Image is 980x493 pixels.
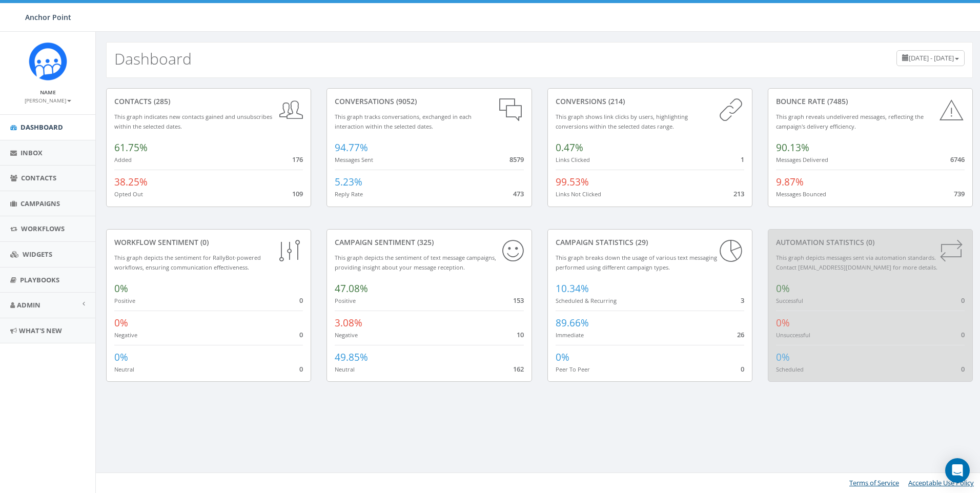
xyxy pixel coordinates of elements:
[513,189,524,198] span: 473
[20,275,59,284] span: Playbooks
[556,331,584,339] small: Immediate
[335,237,523,248] div: Campaign Sentiment
[954,189,965,198] span: 739
[335,282,368,295] span: 47.08%
[776,190,826,198] small: Messages Bounced
[776,156,828,163] small: Messages Delivered
[776,316,790,330] span: 0%
[634,237,648,247] span: (29)
[114,156,132,163] small: Added
[40,89,56,96] small: Name
[114,316,128,330] span: 0%
[114,282,128,295] span: 0%
[335,297,356,304] small: Positive
[335,113,472,130] small: This graph tracks conversations, exchanged in each interaction within the selected dates.
[114,297,135,304] small: Positive
[114,365,134,373] small: Neutral
[909,53,954,63] span: [DATE] - [DATE]
[945,458,970,483] div: Open Intercom Messenger
[114,96,303,107] div: contacts
[961,364,965,374] span: 0
[556,351,569,364] span: 0%
[335,365,355,373] small: Neutral
[114,175,148,189] span: 38.25%
[21,224,65,233] span: Workflows
[335,190,363,198] small: Reply Rate
[114,237,303,248] div: Workflow Sentiment
[299,330,303,339] span: 0
[335,141,368,154] span: 94.77%
[21,199,60,208] span: Campaigns
[21,122,63,132] span: Dashboard
[908,478,974,487] a: Acceptable Use Policy
[21,148,43,157] span: Inbox
[335,96,523,107] div: conversations
[335,156,373,163] small: Messages Sent
[556,297,617,304] small: Scheduled & Recurring
[335,175,362,189] span: 5.23%
[114,141,148,154] span: 61.75%
[556,113,688,130] small: This graph shows link clicks by users, highlighting conversions within the selected dates range.
[556,316,589,330] span: 89.66%
[29,42,67,80] img: Rally_platform_Icon_1.png
[776,96,965,107] div: Bounce Rate
[950,155,965,164] span: 6746
[299,296,303,305] span: 0
[17,300,40,310] span: Admin
[114,50,192,67] h2: Dashboard
[741,364,744,374] span: 0
[335,254,496,271] small: This graph depicts the sentiment of text message campaigns, providing insight about your message ...
[556,175,589,189] span: 99.53%
[776,331,810,339] small: Unsuccessful
[776,141,809,154] span: 90.13%
[509,155,524,164] span: 8579
[25,97,71,104] small: [PERSON_NAME]
[517,330,524,339] span: 10
[299,364,303,374] span: 0
[114,331,137,339] small: Negative
[776,254,937,271] small: This graph depicts messages sent via automation standards. Contact [EMAIL_ADDRESS][DOMAIN_NAME] f...
[776,237,965,248] div: Automation Statistics
[292,189,303,198] span: 109
[25,95,71,105] a: [PERSON_NAME]
[556,141,583,154] span: 0.47%
[776,365,804,373] small: Scheduled
[415,237,434,247] span: (325)
[21,173,56,182] span: Contacts
[776,297,803,304] small: Successful
[394,96,417,106] span: (9052)
[198,237,209,247] span: (0)
[556,156,590,163] small: Links Clicked
[776,175,804,189] span: 9.87%
[825,96,848,106] span: (7485)
[114,254,261,271] small: This graph depicts the sentiment for RallyBot-powered workflows, ensuring communication effective...
[741,296,744,305] span: 3
[292,155,303,164] span: 176
[114,113,272,130] small: This graph indicates new contacts gained and unsubscribes within the selected dates.
[513,364,524,374] span: 162
[513,296,524,305] span: 153
[733,189,744,198] span: 213
[776,351,790,364] span: 0%
[152,96,170,106] span: (285)
[849,478,899,487] a: Terms of Service
[776,282,790,295] span: 0%
[556,254,717,271] small: This graph breaks down the usage of various text messaging performed using different campaign types.
[556,282,589,295] span: 10.34%
[19,326,62,335] span: What's New
[961,296,965,305] span: 0
[335,351,368,364] span: 49.85%
[23,250,52,259] span: Widgets
[737,330,744,339] span: 26
[556,190,601,198] small: Links Not Clicked
[556,96,744,107] div: conversions
[606,96,625,106] span: (214)
[741,155,744,164] span: 1
[556,237,744,248] div: Campaign Statistics
[335,316,362,330] span: 3.08%
[864,237,874,247] span: (0)
[114,351,128,364] span: 0%
[25,12,71,22] span: Anchor Point
[556,365,590,373] small: Peer To Peer
[335,331,358,339] small: Negative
